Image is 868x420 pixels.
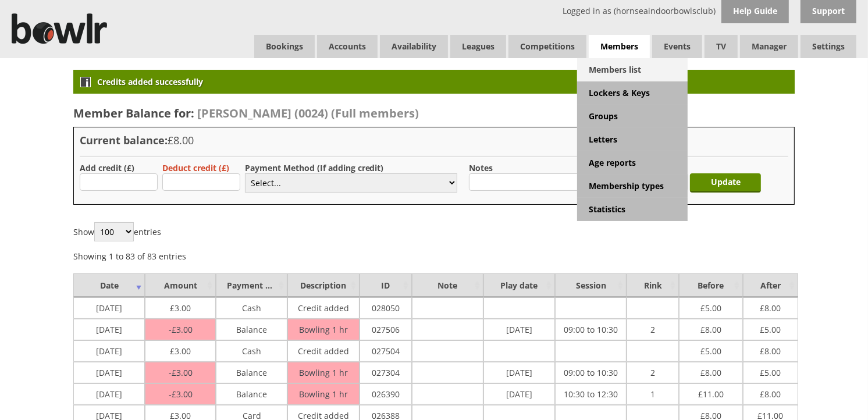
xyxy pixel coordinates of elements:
[245,162,384,173] label: Payment Method (If adding credit)
[555,383,627,405] td: 10:30 to 12:30
[555,319,627,340] td: 09:00 to 10:30
[287,383,359,405] td: Bowling 1 hr
[450,35,506,58] a: Leagues
[690,173,761,193] input: Update
[168,133,194,147] span: £8.00
[483,362,555,383] td: [DATE]
[627,362,679,383] td: 2
[577,128,688,151] a: Letters
[73,70,795,94] div: Credits added successfully
[760,343,781,357] span: 8.00
[254,35,315,58] a: Bookings
[360,383,412,405] td: 026390
[287,273,359,297] td: Description : activate to sort column ascending
[700,300,721,314] span: 5.00
[73,105,795,121] h2: Member Balance for:
[760,300,781,314] span: 8.00
[483,319,555,340] td: [DATE]
[287,362,359,383] td: Bowling 1 hr
[360,297,412,319] td: 028050
[73,362,145,383] td: [DATE]
[73,273,145,297] td: Date : activate to sort column ascending
[627,383,679,405] td: 1
[169,389,193,400] span: 3.00
[700,321,721,335] span: 8.00
[73,319,145,340] td: [DATE]
[317,35,378,58] span: Accounts
[555,362,627,383] td: 09:00 to 10:30
[73,340,145,362] td: [DATE]
[705,35,738,58] span: TV
[360,273,412,297] td: ID : activate to sort column ascending
[555,273,627,297] td: Session : activate to sort column ascending
[577,105,688,128] a: Groups
[287,297,359,319] td: Credit added
[145,273,216,297] td: Amount : activate to sort column ascending
[170,343,191,357] span: 3.00
[73,297,145,319] td: [DATE]
[412,273,483,297] td: Note : activate to sort column ascending
[483,273,555,297] td: Play date : activate to sort column ascending
[740,35,798,58] span: Manager
[80,133,788,147] h3: Current balance:
[216,340,287,362] td: Cash
[360,319,412,340] td: 027506
[577,175,688,198] a: Membership types
[577,198,688,221] a: Statistics
[73,244,186,262] div: Showing 1 to 83 of 83 entries
[508,35,586,58] a: Competitions
[360,340,412,362] td: 027504
[627,319,679,340] td: 2
[360,362,412,383] td: 027304
[698,386,724,400] span: 11.00
[743,273,798,297] td: After : activate to sort column ascending
[700,343,721,357] span: 5.00
[216,273,287,297] td: Payment Method : activate to sort column ascending
[216,383,287,405] td: Balance
[700,364,721,378] span: 8.00
[169,324,193,335] span: 3.00
[216,297,287,319] td: Cash
[94,222,134,241] select: Showentries
[194,105,419,121] a: [PERSON_NAME] (0024) (Full members)
[577,81,688,105] a: Lockers & Keys
[197,105,419,121] span: [PERSON_NAME] (0024) (Full members)
[73,226,161,237] label: Show entries
[287,319,359,340] td: Bowling 1 hr
[577,58,688,81] a: Members list
[483,383,555,405] td: [DATE]
[162,162,229,173] label: Deduct credit (£)
[216,319,287,340] td: Balance
[380,35,448,58] a: Availability
[679,273,742,297] td: Before : activate to sort column ascending
[73,383,145,405] td: [DATE]
[80,162,134,173] label: Add credit (£)
[469,162,493,173] label: Notes
[760,386,781,400] span: 8.00
[589,35,650,59] span: Members
[652,35,702,58] a: Events
[760,321,781,335] span: 5.00
[216,362,287,383] td: Balance
[627,273,679,297] td: Rink : activate to sort column ascending
[170,300,191,314] span: 3.00
[169,367,193,378] span: 3.00
[760,364,781,378] span: 5.00
[577,151,688,175] a: Age reports
[801,35,856,58] span: Settings
[287,340,359,362] td: Credit added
